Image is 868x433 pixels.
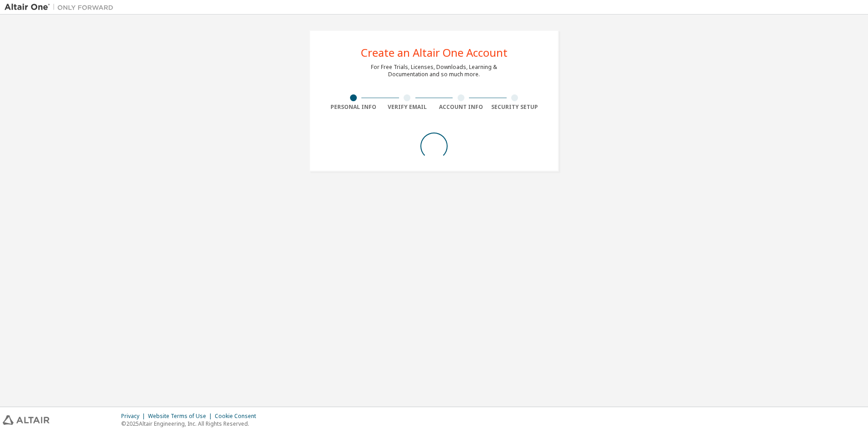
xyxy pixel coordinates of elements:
[371,64,497,78] div: For Free Trials, Licenses, Downloads, Learning & Documentation and so much more.
[3,415,49,425] img: altair_logo.svg
[434,103,488,111] div: Account Info
[380,103,434,111] div: Verify Email
[488,103,542,111] div: Security Setup
[5,3,118,12] img: Altair One
[148,413,215,420] div: Website Terms of Use
[121,420,261,428] p: © 2025 Altair Engineering, Inc. All Rights Reserved.
[215,413,261,420] div: Cookie Consent
[361,47,508,58] div: Create an Altair One Account
[121,413,148,420] div: Privacy
[326,103,380,111] div: Personal Info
